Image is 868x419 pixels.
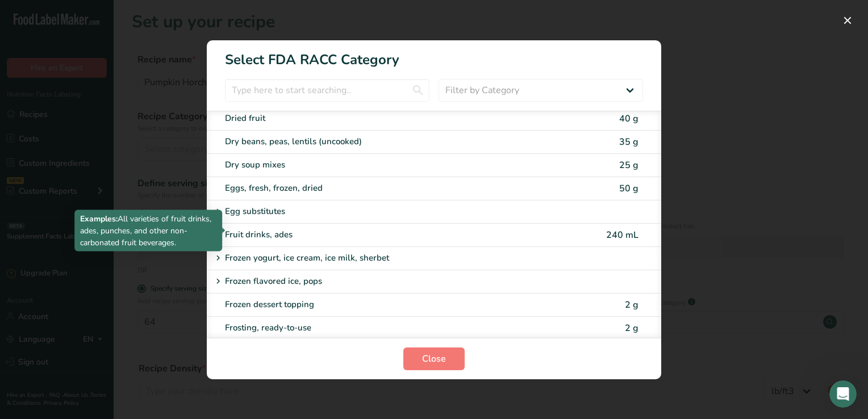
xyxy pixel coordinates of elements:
b: Examples: [80,213,118,224]
span: 240 mL [606,229,639,241]
iframe: Intercom live chat [829,380,857,408]
div: Dried fruit [225,112,548,125]
span: 2 g [625,299,639,311]
span: 50 g [619,182,639,195]
input: Type here to start searching.. [225,79,429,102]
div: Dry soup mixes [225,158,548,171]
div: Frosting, ready-to-use [225,321,548,334]
p: Frozen flavored ice, pops [225,275,322,288]
div: Dry beans, peas, lentils (uncooked) [225,135,548,148]
h1: Select FDA RACC Category [207,40,661,70]
div: Eggs, fresh, frozen, dried [225,182,548,195]
button: Close [403,347,465,370]
p: All varieties of fruit drinks, ades, punches, and other non-carbonated fruit beverages. [80,213,216,249]
span: 25 g [619,159,639,171]
p: Frozen yogurt, ice cream, ice milk, sherbet [225,252,389,265]
span: 2 g [625,322,639,334]
p: Egg substitutes [225,205,285,219]
span: 40 g [619,112,639,125]
div: Fruit drinks, ades [225,228,548,241]
div: Frozen dessert topping [225,298,548,311]
span: 35 g [619,136,639,148]
span: Close [422,352,446,366]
